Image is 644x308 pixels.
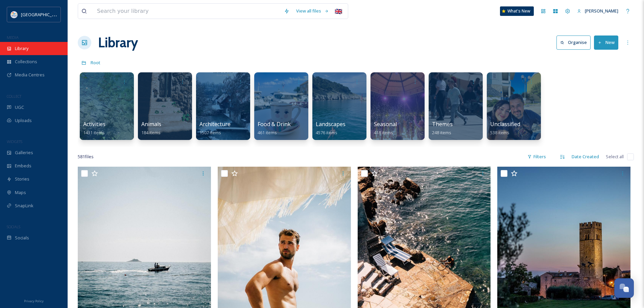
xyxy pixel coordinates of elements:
span: MEDIA [7,35,19,40]
span: Uploads [15,117,32,124]
a: Unclassified538 items [490,121,520,136]
span: Unclassified [490,120,520,128]
span: 1507 items [199,129,221,136]
a: Privacy Policy [24,297,44,305]
span: 538 items [490,129,509,136]
a: View all files [293,4,332,18]
a: Seasonal418 items [374,121,397,136]
span: 1431 items [83,129,105,136]
span: 4576 items [316,129,337,136]
span: UGC [15,104,24,111]
span: Landscapes [316,120,345,128]
button: New [594,35,618,49]
span: Galleries [15,149,33,156]
button: Organise [556,35,591,49]
div: Filters [524,150,549,163]
span: Media Centres [15,72,45,78]
a: Organise [556,35,594,49]
span: Food & Drink [258,120,291,128]
img: HTZ_logo_EN.svg [11,11,18,18]
a: [PERSON_NAME] [574,4,622,18]
span: Seasonal [374,120,397,128]
span: Themes [432,120,453,128]
span: [GEOGRAPHIC_DATA] [21,11,64,18]
input: Search your library [94,4,281,19]
span: 581 file s [78,153,94,160]
a: Root [91,58,100,67]
span: SnapLink [15,203,33,209]
span: 184 items [141,129,161,136]
a: Themes248 items [432,121,453,136]
div: 🇬🇧 [332,5,344,17]
span: Architecture [199,120,231,128]
span: Socials [15,235,29,241]
div: Date Created [568,150,602,163]
span: COLLECT [7,94,21,99]
span: Embeds [15,163,31,169]
span: Library [15,45,28,52]
span: Collections [15,58,37,65]
button: Open Chat [614,278,634,298]
span: Select all [606,153,624,160]
span: Animals [141,120,161,128]
span: Privacy Policy [24,299,44,303]
span: WIDGETS [7,139,22,144]
span: 418 items [374,129,393,136]
span: 461 items [258,129,277,136]
span: 248 items [432,129,451,136]
a: Animals184 items [141,121,161,136]
span: Activities [83,120,105,128]
span: Stories [15,176,29,182]
a: What's New [500,6,534,16]
a: Landscapes4576 items [316,121,345,136]
a: Architecture1507 items [199,121,231,136]
span: Maps [15,189,26,196]
span: SOCIALS [7,224,20,229]
span: [PERSON_NAME] [585,8,618,14]
a: Food & Drink461 items [258,121,291,136]
a: Library [98,32,138,53]
span: Root [91,60,100,66]
a: Activities1431 items [83,121,105,136]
